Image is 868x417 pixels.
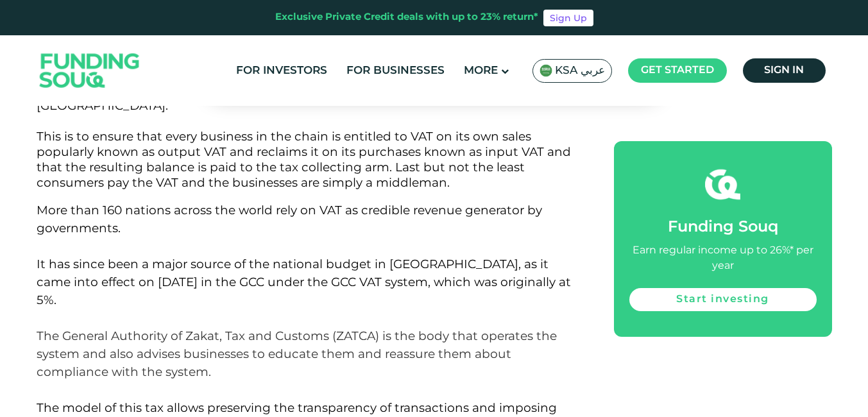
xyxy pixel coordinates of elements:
div: Earn regular income up to 26%* per year [629,243,817,274]
img: Logo [27,38,153,103]
a: Sign in [743,58,826,83]
span: KSA عربي [555,64,605,78]
span: More than 160 nations across the world rely on VAT as credible revenue generator by governments. [37,203,542,235]
img: fsicon [705,167,740,202]
span: More [464,65,498,76]
span: It has since been a major source of the national budget in [GEOGRAPHIC_DATA], as it came into eff... [37,257,571,307]
span: Get started [641,65,714,75]
span: Value Added Tax (VAT) is an indirect tax whose basis of imposition is the production, distributio... [37,52,581,190]
a: For Investors [233,60,330,81]
div: Exclusive Private Credit deals with up to 23% return* [275,10,538,25]
span: This is to ensure that every business in the chain is entitled to VAT on its own sales popularly ... [37,129,571,190]
img: SA Flag [540,64,552,77]
a: For Businesses [343,60,448,81]
span: Funding Souq [668,220,778,235]
a: Start investing [629,288,817,311]
a: Sign Up [543,10,593,26]
span: Sign in [764,65,804,75]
